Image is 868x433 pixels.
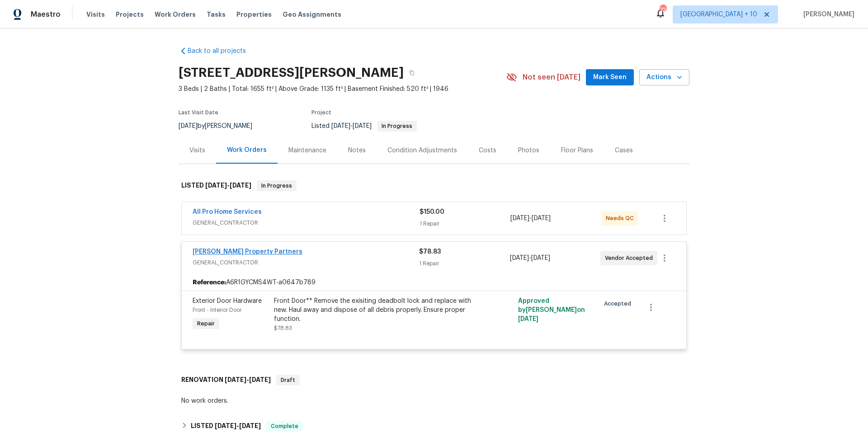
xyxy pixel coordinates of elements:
[277,376,299,385] span: Draft
[181,180,251,191] h6: LISTED
[179,171,689,200] div: LISTED [DATE]-[DATE]In Progress
[205,182,251,188] span: -
[532,215,551,221] span: [DATE]
[586,69,634,86] button: Mark Seen
[518,316,538,322] span: [DATE]
[419,249,441,255] span: $78.83
[348,146,366,155] div: Notes
[193,218,420,227] span: GENERAL_CONTRACTOR
[518,146,539,155] div: Photos
[155,10,196,19] span: Work Orders
[523,73,580,82] span: Not seen [DATE]
[531,255,550,261] span: [DATE]
[179,110,218,115] span: Last Visit Date
[800,10,854,19] span: [PERSON_NAME]
[193,249,302,255] a: [PERSON_NAME] Property Partners
[283,10,341,19] span: Geo Assignments
[593,72,627,83] span: Mark Seen
[193,307,241,313] span: Front - Interior Door
[639,69,689,86] button: Actions
[274,325,292,331] span: $78.83
[420,209,444,215] span: $150.00
[258,181,296,190] span: In Progress
[179,85,506,94] span: 3 Beds | 2 Baths | Total: 1655 ft² | Above Grade: 1135 ft² | Basement Finished: 520 ft² | 1946
[561,146,593,155] div: Floor Plans
[182,274,686,291] div: A6R1GYCMS4WT-a0647b789
[518,298,585,322] span: Approved by [PERSON_NAME] on
[404,65,420,81] button: Copy Address
[680,10,757,19] span: [GEOGRAPHIC_DATA] + 10
[311,110,331,115] span: Project
[615,146,633,155] div: Cases
[510,254,550,263] span: -
[378,123,416,129] span: In Progress
[479,146,496,155] div: Costs
[646,72,682,83] span: Actions
[288,146,326,155] div: Maintenance
[179,121,263,132] div: by [PERSON_NAME]
[387,146,457,155] div: Condition Adjustments
[191,421,261,432] h6: LISTED
[227,146,267,155] div: Work Orders
[510,255,529,261] span: [DATE]
[181,396,687,405] div: No work orders.
[116,10,144,19] span: Projects
[179,68,404,77] h2: [STREET_ADDRESS][PERSON_NAME]
[420,219,510,228] div: 1 Repair
[606,214,637,223] span: Needs QC
[179,123,198,129] span: [DATE]
[353,123,372,129] span: [DATE]
[605,254,656,263] span: Vendor Accepted
[510,215,529,221] span: [DATE]
[236,10,272,19] span: Properties
[331,123,372,129] span: -
[193,298,262,304] span: Exterior Door Hardware
[604,299,635,308] span: Accepted
[510,214,551,223] span: -
[189,146,205,155] div: Visits
[181,375,271,386] h6: RENOVATION
[179,47,265,56] a: Back to all projects
[660,5,666,14] div: 72
[193,258,419,267] span: GENERAL_CONTRACTOR
[230,182,251,188] span: [DATE]
[225,377,271,383] span: -
[86,10,105,19] span: Visits
[311,123,417,129] span: Listed
[193,278,226,287] b: Reference:
[267,422,302,431] span: Complete
[225,377,246,383] span: [DATE]
[193,209,262,215] a: All Pro Home Services
[193,319,218,328] span: Repair
[215,423,261,429] span: -
[215,423,236,429] span: [DATE]
[31,10,61,19] span: Maestro
[179,366,689,395] div: RENOVATION [DATE]-[DATE]Draft
[274,297,472,324] div: Front Door** Remove the exisiting deadbolt lock and replace with new. Haul away and dispose of al...
[239,423,261,429] span: [DATE]
[205,182,227,188] span: [DATE]
[419,259,509,268] div: 1 Repair
[207,11,226,18] span: Tasks
[249,377,271,383] span: [DATE]
[331,123,350,129] span: [DATE]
